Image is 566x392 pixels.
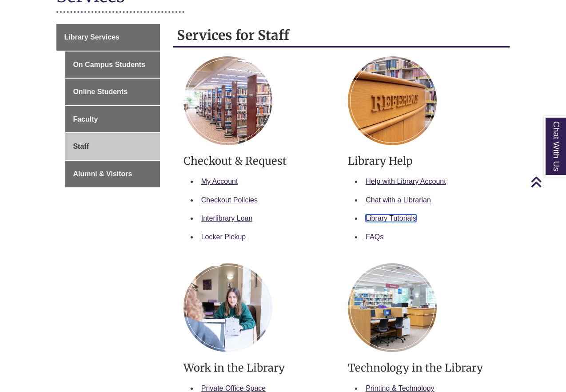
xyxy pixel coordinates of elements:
[64,33,120,41] span: Library Services
[348,361,499,375] h3: Technology in the Library
[366,178,446,185] a: Help with Library Account
[530,176,564,188] a: Back to Top
[65,133,159,160] a: Staff
[183,154,335,168] h3: Checkout & Request
[65,79,159,105] a: Online Students
[366,384,434,392] a: Printing & Technology
[366,196,431,204] a: Chat with a Librarian
[366,214,416,222] a: Library Tutorials
[56,24,159,51] a: Library Services
[65,161,159,187] a: Alumni & Visitors
[65,106,159,133] a: Faculty
[173,24,510,48] h2: Services for Staff
[201,384,266,392] a: Private Office Space
[183,361,335,375] h3: Work in the Library
[201,214,253,222] a: Interlibrary Loan
[56,24,159,187] div: Guide Page Menu
[201,233,246,241] a: Locker Pickup
[65,51,159,78] a: On Campus Students
[366,233,383,241] a: FAQs
[201,178,238,185] a: My Account
[201,196,258,204] a: Checkout Policies
[348,154,499,168] h3: Library Help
